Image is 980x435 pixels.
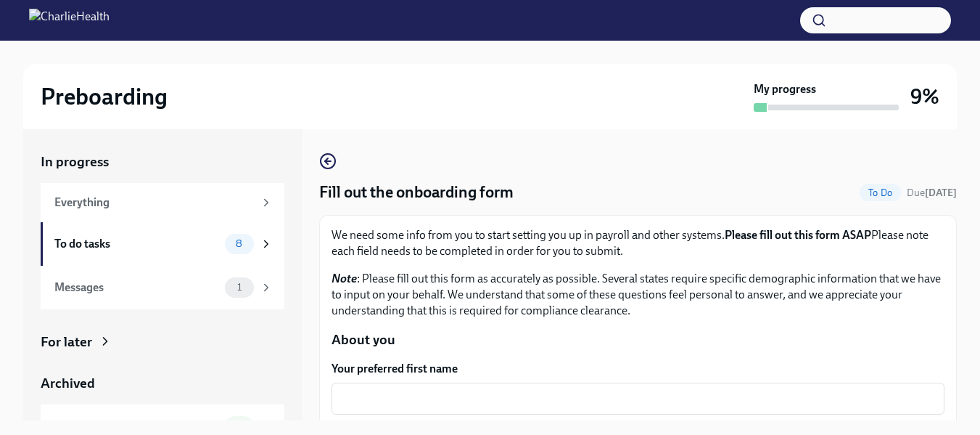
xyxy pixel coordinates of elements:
[332,271,944,319] p: : Please fill out this form as accurately as possible. Several states require specific demographi...
[41,333,284,351] a: For later
[925,187,957,199] strong: [DATE]
[332,361,944,377] label: Your preferred first name
[54,418,219,434] div: Completed tasks
[54,236,219,252] div: To do tasks
[319,182,514,203] h4: Fill out the onboarding form
[41,153,284,171] a: In progress
[754,81,816,97] strong: My progress
[41,183,284,222] a: Everything
[907,187,957,199] span: Due
[332,330,944,349] p: About you
[29,9,110,32] img: CharlieHealth
[54,195,254,211] div: Everything
[910,84,939,110] h3: 9%
[54,280,219,296] div: Messages
[332,227,944,259] p: We need some info from you to start setting you up in payroll and other systems. Please note each...
[860,187,901,198] span: To Do
[41,222,284,266] a: To do tasks8
[332,272,357,285] strong: Note
[907,186,957,200] span: August 23rd, 2025 09:00
[41,374,284,393] a: Archived
[41,82,168,111] h2: Preboarding
[41,333,92,351] div: For later
[228,282,250,293] span: 1
[725,228,871,242] strong: Please fill out this form ASAP
[41,266,284,309] a: Messages1
[227,238,251,249] span: 8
